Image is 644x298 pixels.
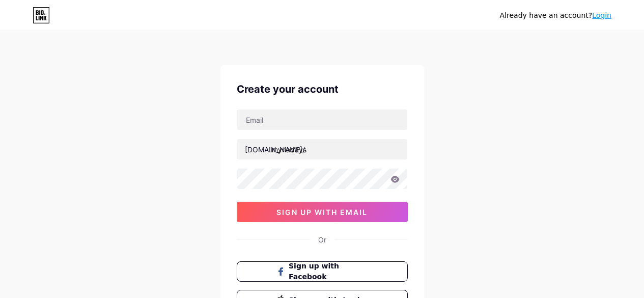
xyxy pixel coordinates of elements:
a: Login [592,11,611,19]
span: sign up with email [276,208,368,216]
div: Already have an account? [500,10,611,21]
input: username [237,139,407,159]
input: Email [237,110,407,130]
button: Sign up with Facebook [237,261,408,282]
span: Sign up with Facebook [289,261,368,282]
div: Create your account [237,82,408,97]
div: [DOMAIN_NAME]/ [245,144,305,155]
button: sign up with email [237,202,408,222]
div: Or [318,234,326,245]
